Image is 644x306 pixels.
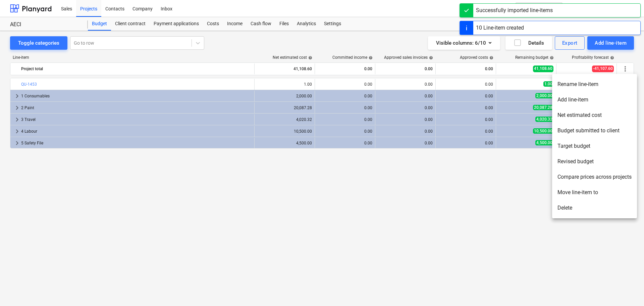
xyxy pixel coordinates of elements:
li: Move line-item to [552,185,637,200]
li: Compare prices across projects [552,169,637,185]
li: Revised budget [552,154,637,169]
li: Budget submitted to client [552,123,637,138]
iframe: Chat Widget [610,274,644,306]
div: 10 Line-item created [476,24,524,32]
li: Net estimated cost [552,107,637,123]
li: Rename line-item [552,77,637,92]
li: Delete [552,200,637,216]
li: Target budget [552,138,637,154]
div: Successfully imported line-items [476,6,553,14]
li: Add line-item [552,92,637,107]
